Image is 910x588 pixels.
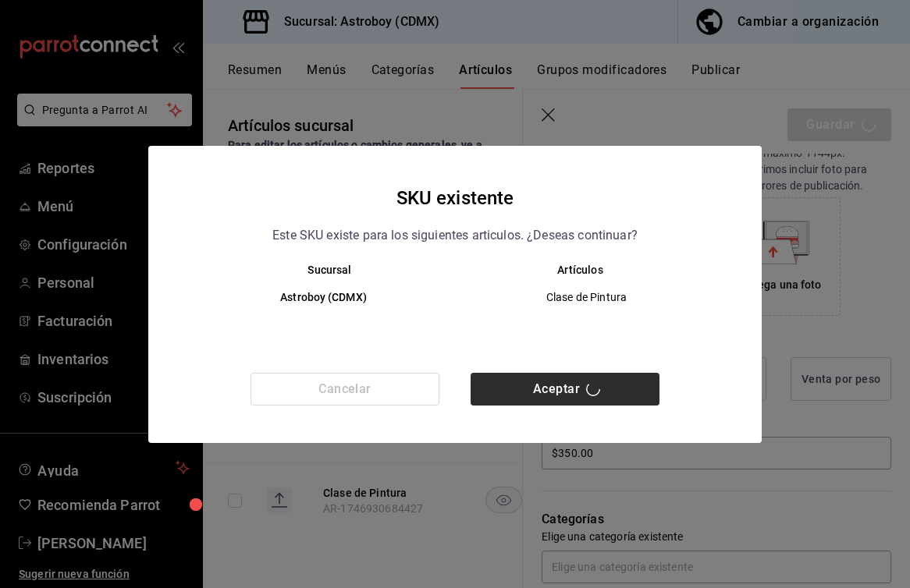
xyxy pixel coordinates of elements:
p: Este SKU existe para los siguientes articulos. ¿Deseas continuar? [272,225,638,246]
span: Clase de Pintura [468,289,705,305]
th: Artículos [455,264,730,276]
h6: Astroboy (CDMX) [204,289,443,306]
h4: SKU existente [396,183,514,213]
th: Sucursal [180,264,455,276]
